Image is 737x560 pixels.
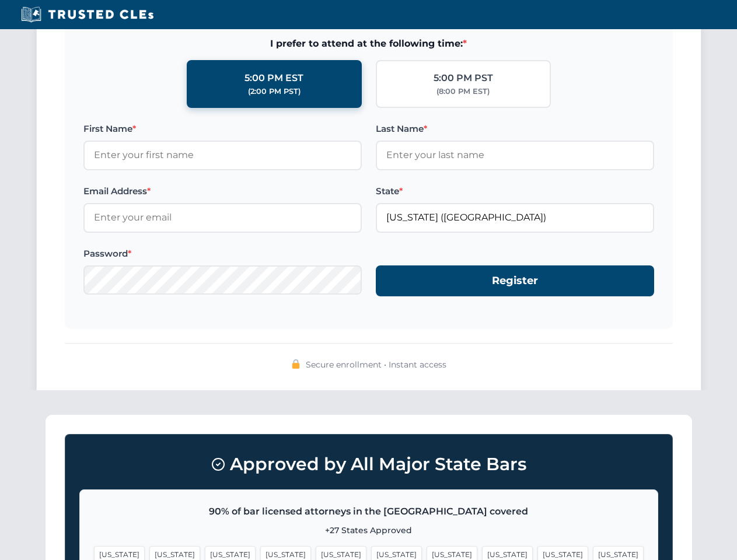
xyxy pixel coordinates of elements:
[18,6,157,23] img: Trusted CLEs
[83,36,654,51] span: I prefer to attend at the following time:
[83,184,362,198] label: Email Address
[83,141,362,170] input: Enter your first name
[376,265,654,296] button: Register
[83,122,362,136] label: First Name
[376,122,654,136] label: Last Name
[376,203,654,232] input: Florida (FL)
[376,184,654,198] label: State
[434,71,493,86] div: 5:00 PM PST
[94,524,644,537] p: +27 States Approved
[244,71,303,86] div: 5:00 PM EST
[436,86,490,97] div: (8:00 PM EST)
[94,504,644,519] p: 90% of bar licensed attorneys in the [GEOGRAPHIC_DATA] covered
[83,203,362,232] input: Enter your email
[306,358,446,371] span: Secure enrollment • Instant access
[376,141,654,170] input: Enter your last name
[83,247,362,261] label: Password
[248,86,301,97] div: (2:00 PM PST)
[79,449,658,480] h3: Approved by All Major State Bars
[291,359,301,369] img: 🔒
